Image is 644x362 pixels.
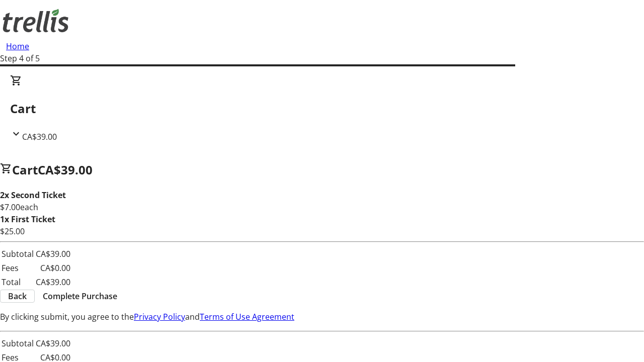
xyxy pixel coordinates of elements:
td: CA$0.00 [35,261,71,275]
span: CA$39.00 [38,161,93,178]
td: Subtotal [1,247,34,260]
div: CartCA$39.00 [10,74,634,143]
td: CA$39.00 [35,337,71,350]
h2: Cart [10,100,634,118]
span: Cart [12,161,38,178]
td: Subtotal [1,337,34,350]
td: Total [1,276,34,289]
td: CA$39.00 [35,276,71,289]
td: Fees [1,261,34,275]
button: Complete Purchase [35,290,125,302]
a: Terms of Use Agreement [200,311,294,322]
td: CA$39.00 [35,247,71,260]
span: CA$39.00 [22,131,57,142]
a: Privacy Policy [134,311,185,322]
span: Back [8,290,27,302]
span: Complete Purchase [43,290,117,302]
